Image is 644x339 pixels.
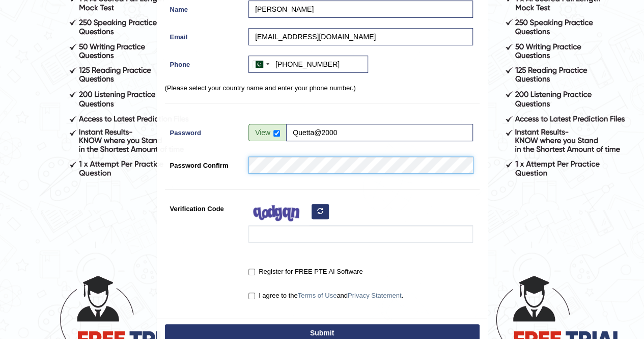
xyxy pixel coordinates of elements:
[249,56,272,72] div: Pakistan (‫پاکستان‬‎): +92
[165,56,244,69] label: Phone
[165,200,244,214] label: Verification Code
[248,267,362,277] label: Register for FREE PTE AI Software
[248,269,255,275] input: Register for FREE PTE AI Software
[165,83,480,93] p: (Please select your country name and enter your phone number.)
[165,1,244,14] label: Name
[298,292,337,299] a: Terms of Use
[165,28,244,42] label: Email
[248,291,403,301] label: I agree to the and .
[273,130,280,137] input: Show/Hide Password
[248,293,255,299] input: I agree to theTerms of UseandPrivacy Statement.
[348,292,402,299] a: Privacy Statement
[248,56,368,73] input: +92 301 2345678
[165,157,244,170] label: Password Confirm
[165,124,244,138] label: Password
